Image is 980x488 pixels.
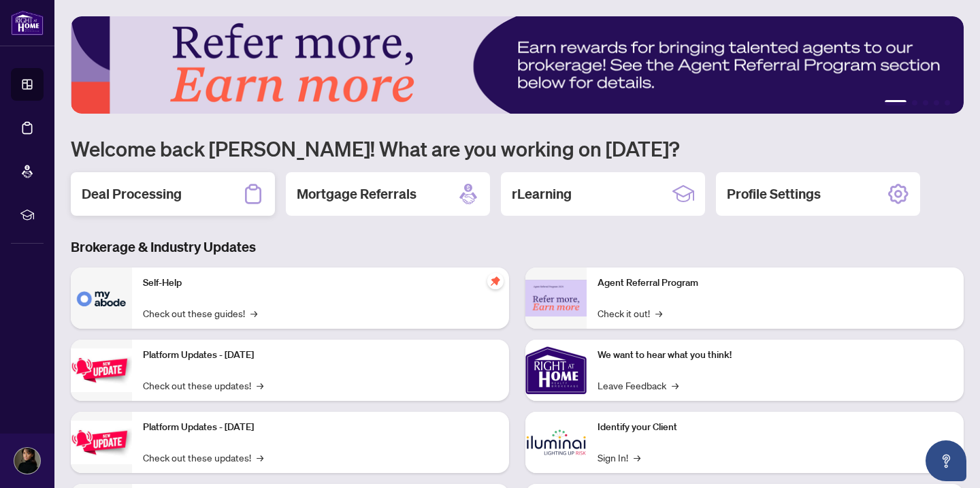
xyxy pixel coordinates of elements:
p: Identify your Client [598,420,953,435]
img: Profile Icon [14,448,40,474]
span: → [672,378,679,393]
img: logo [11,10,44,35]
a: Sign In!→ [598,450,640,465]
p: Platform Updates - [DATE] [143,420,498,435]
p: Platform Updates - [DATE] [143,348,498,363]
img: Self-Help [71,267,132,329]
p: Self-Help [143,276,498,291]
span: → [655,306,662,321]
p: We want to hear what you think! [598,348,953,363]
h2: rLearning [512,184,572,204]
button: 4 [934,100,939,105]
span: → [257,450,263,465]
a: Check out these updates!→ [143,450,263,465]
img: Agent Referral Program [525,280,587,317]
h3: Brokerage & Industry Updates [71,238,964,257]
button: 2 [912,100,917,105]
a: Check it out!→ [598,306,662,321]
button: Open asap [926,440,966,481]
span: → [250,306,257,321]
h2: Deal Processing [82,184,182,204]
img: We want to hear what you think! [525,340,587,401]
span: → [634,450,640,465]
h2: Profile Settings [727,184,821,204]
img: Platform Updates - July 8, 2025 [71,421,132,463]
span: → [257,378,263,393]
button: 5 [945,100,950,105]
a: Check out these guides!→ [143,306,257,321]
span: pushpin [487,273,504,289]
h1: Welcome back [PERSON_NAME]! What are you working on [DATE]? [71,135,964,161]
h2: Mortgage Referrals [297,184,416,204]
p: Agent Referral Program [598,276,953,291]
img: Platform Updates - July 21, 2025 [71,348,132,391]
img: Slide 0 [71,16,964,114]
a: Leave Feedback→ [598,378,679,393]
button: 3 [923,100,928,105]
img: Identify your Client [525,412,587,473]
button: 1 [885,100,906,105]
a: Check out these updates!→ [143,378,263,393]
